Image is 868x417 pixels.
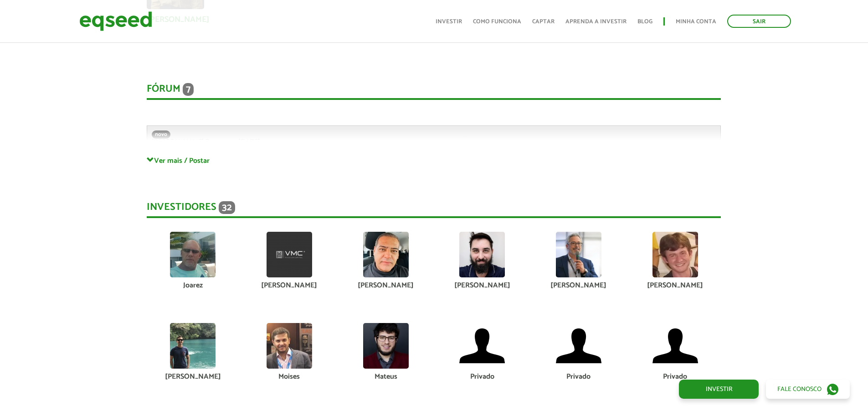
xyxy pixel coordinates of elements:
[556,323,601,369] img: default-user.png
[147,201,721,218] div: Investidores
[565,19,627,25] a: Aprenda a investir
[537,282,620,289] div: [PERSON_NAME]
[634,282,717,289] div: [PERSON_NAME]
[219,201,235,214] span: 32
[248,373,331,381] div: Moises
[637,19,652,25] a: Blog
[436,19,462,25] a: Investir
[679,380,759,399] a: Investir
[459,323,505,369] img: default-user.png
[151,373,234,381] div: [PERSON_NAME]
[634,373,717,381] div: Privado
[151,282,234,289] div: Joarez
[267,232,312,277] img: picture-100036-1732821753.png
[652,232,698,277] img: picture-64201-1566554857.jpg
[441,373,524,381] div: Privado
[147,83,721,100] div: Fórum
[344,373,427,381] div: Mateus
[267,323,312,369] img: picture-73573-1611603096.jpg
[79,9,152,33] img: EqSeed
[537,373,620,381] div: Privado
[170,323,216,369] img: picture-48702-1526493360.jpg
[147,156,721,165] a: Ver mais / Postar
[248,282,331,289] div: [PERSON_NAME]
[556,232,601,277] img: picture-112313-1743624016.jpg
[363,323,409,369] img: picture-61607-1560438405.jpg
[344,282,427,289] div: [PERSON_NAME]
[727,15,791,28] a: Sair
[170,232,216,277] img: picture-39313-1481646781.jpg
[183,83,194,96] span: 7
[766,380,850,399] a: Fale conosco
[459,232,505,277] img: picture-127253-1741784569.jpg
[652,323,698,369] img: default-user.png
[532,19,555,25] a: Captar
[676,19,716,25] a: Minha conta
[473,19,521,25] a: Como funciona
[441,282,524,289] div: [PERSON_NAME]
[363,232,409,277] img: picture-110967-1726002930.jpg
